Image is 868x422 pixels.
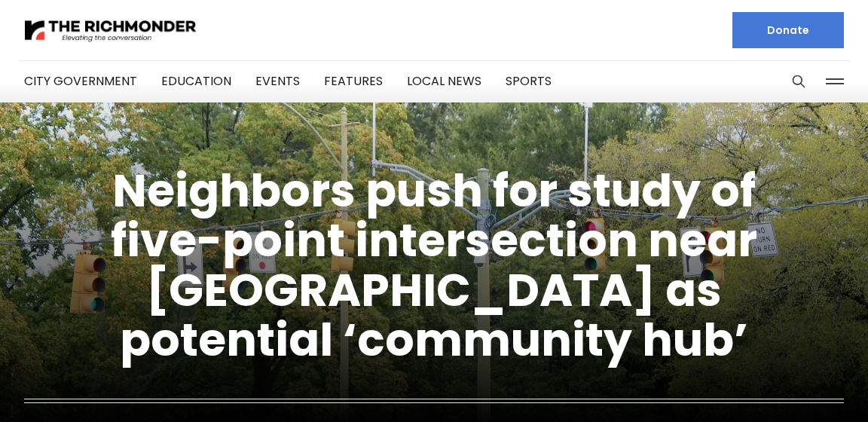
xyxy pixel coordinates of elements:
[24,72,137,90] a: City Government
[324,72,383,90] a: Features
[407,72,481,90] a: Local News
[741,348,868,422] iframe: portal-trigger
[111,159,757,372] a: Neighbors push for study of five-point intersection near [GEOGRAPHIC_DATA] as potential ‘communit...
[787,70,810,93] button: Search this site
[255,72,300,90] a: Events
[732,12,844,48] a: Donate
[161,72,231,90] a: Education
[506,72,552,90] a: Sports
[24,17,197,44] img: The Richmonder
